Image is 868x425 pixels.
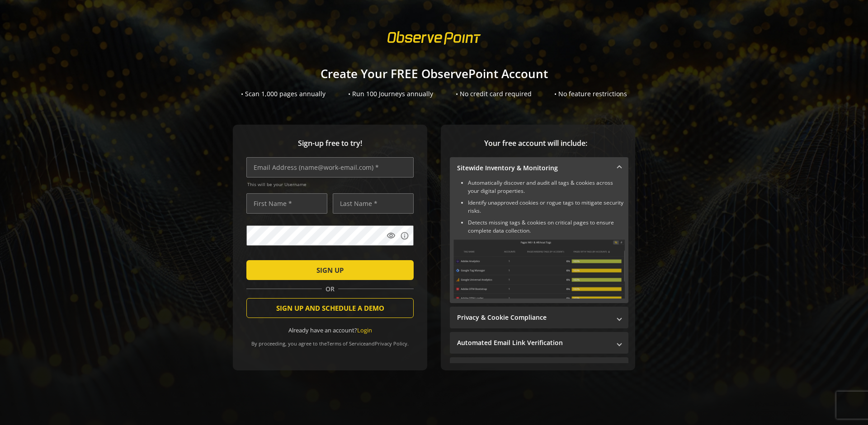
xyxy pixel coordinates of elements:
[554,89,627,98] div: • No feature restrictions
[457,163,610,173] mat-panel-title: Sitewide Inventory & Monitoring
[241,89,325,98] div: • Scan 1,000 pages annually
[246,157,414,177] input: Email Address (name@work-email.com) *
[457,313,610,322] mat-panel-title: Privacy & Cookie Compliance
[453,239,625,299] img: Sitewide Inventory & Monitoring
[316,262,344,278] span: SIGN UP
[468,219,625,235] li: Detects missing tags & cookies on critical pages to ensure complete data collection.
[348,89,433,98] div: • Run 100 Journeys annually
[246,193,327,214] input: First Name *
[246,326,414,335] div: Already have an account?
[450,138,622,149] span: Your free account will include:
[468,179,625,195] li: Automatically discover and audit all tags & cookies across your digital properties.
[456,89,532,98] div: • No credit card required
[375,340,407,347] a: Privacy Policy
[327,340,366,347] a: Terms of Service
[276,300,384,316] span: SIGN UP AND SCHEDULE A DEMO
[450,179,628,303] div: Sitewide Inventory & Monitoring
[246,334,414,347] div: By proceeding, you agree to the and .
[246,260,414,280] button: SIGN UP
[246,138,414,149] span: Sign-up free to try!
[333,193,414,214] input: Last Name *
[400,231,409,240] mat-icon: info
[387,231,396,240] mat-icon: visibility
[450,307,628,328] mat-expansion-panel-header: Privacy & Cookie Compliance
[468,199,625,215] li: Identify unapproved cookies or rogue tags to mitigate security risks.
[357,326,372,334] a: Login
[322,285,338,294] span: OR
[450,157,628,179] mat-expansion-panel-header: Sitewide Inventory & Monitoring
[246,298,414,318] button: SIGN UP AND SCHEDULE A DEMO
[457,338,610,347] mat-panel-title: Automated Email Link Verification
[450,357,628,379] mat-expansion-panel-header: Performance Monitoring with Web Vitals
[450,332,628,354] mat-expansion-panel-header: Automated Email Link Verification
[247,181,414,187] span: This will be your Username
